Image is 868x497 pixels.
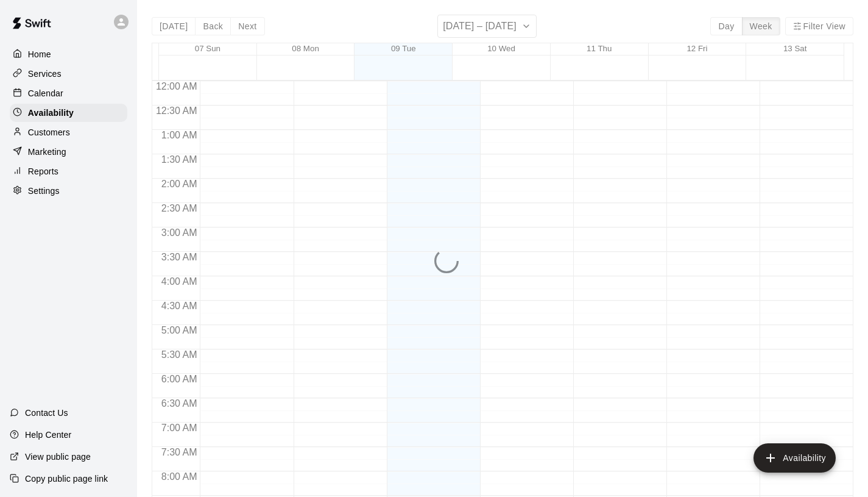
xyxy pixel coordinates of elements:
p: Reports [28,165,58,177]
a: Home [10,45,127,63]
p: Availability [28,107,74,119]
span: 8:00 AM [158,471,200,482]
span: 7:00 AM [158,423,200,433]
p: Home [28,48,51,60]
a: Calendar [10,84,127,102]
button: 08 Mon [292,44,319,53]
span: 12:00 AM [153,81,200,91]
span: 7:30 AM [158,447,200,457]
span: 1:30 AM [158,154,200,165]
span: 2:00 AM [158,179,200,189]
p: Copy public page link [25,473,108,485]
span: 12:30 AM [153,105,200,116]
p: Customers [28,126,70,138]
a: Reports [10,162,127,181]
a: Availability [10,104,127,122]
button: add [753,443,836,473]
p: Help Center [25,429,71,441]
span: 6:30 AM [158,398,200,409]
a: Customers [10,123,127,141]
span: 4:00 AM [158,276,200,287]
a: Marketing [10,143,127,161]
span: 4:30 AM [158,301,200,311]
button: 11 Thu [587,44,612,53]
span: 1:00 AM [158,130,200,140]
p: View public page [25,451,91,463]
button: 10 Wed [487,44,515,53]
button: 12 Fri [686,44,707,53]
span: 3:00 AM [158,227,200,238]
span: 5:00 AM [158,325,200,335]
a: Settings [10,182,127,200]
p: Marketing [28,146,66,158]
span: 3:30 AM [158,252,200,262]
p: Calendar [28,87,63,99]
p: Contact Us [25,407,68,419]
button: 07 Sun [195,44,221,53]
span: 6:00 AM [158,374,200,384]
p: Services [28,68,62,80]
a: Services [10,65,127,83]
button: 09 Tue [391,44,416,53]
button: 13 Sat [783,44,807,53]
span: 2:30 AM [158,203,200,213]
p: Settings [28,185,60,197]
span: 5:30 AM [158,349,200,360]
